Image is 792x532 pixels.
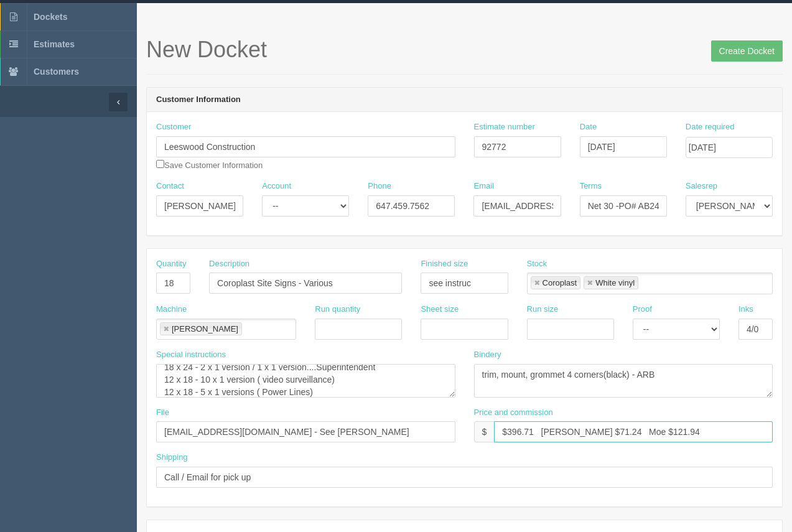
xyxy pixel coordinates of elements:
label: Quantity [156,258,186,270]
textarea: trim, mount, grommet 4 corners(black) - ARB [474,364,773,398]
label: Shipping [156,452,188,464]
input: Create Docket [711,40,783,62]
span: Estimates [34,39,75,49]
label: Machine [156,304,187,315]
div: Save Customer Information [156,121,455,171]
span: Dockets [34,12,67,22]
label: Description [209,258,249,270]
div: Coroplast [543,279,577,287]
label: Date required [686,121,735,133]
label: Run quantity [315,304,360,315]
label: File [156,407,169,419]
label: Salesrep [686,180,717,192]
label: Special instructions [156,349,226,361]
header: Customer Information [147,88,782,113]
label: Bindery [474,349,501,361]
div: White vinyl [595,279,635,287]
label: Phone [368,180,391,192]
label: Finished size [421,258,468,270]
label: Sheet size [421,304,459,315]
label: Account [262,180,291,192]
div: [PERSON_NAME] [172,325,238,333]
label: Terms [580,180,602,192]
label: Proof [633,304,652,315]
label: Inks [738,304,753,315]
h1: New Docket [146,37,783,62]
label: Estimate number [474,121,535,133]
label: Email [473,180,494,192]
label: Stock [527,258,547,270]
label: Customer [156,121,191,133]
label: Run size [527,304,559,315]
label: Price and commission [474,407,553,419]
label: Contact [156,180,184,192]
div: $ [474,421,495,442]
input: Enter customer name [156,136,455,157]
span: Customers [34,67,79,77]
label: Date [580,121,597,133]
